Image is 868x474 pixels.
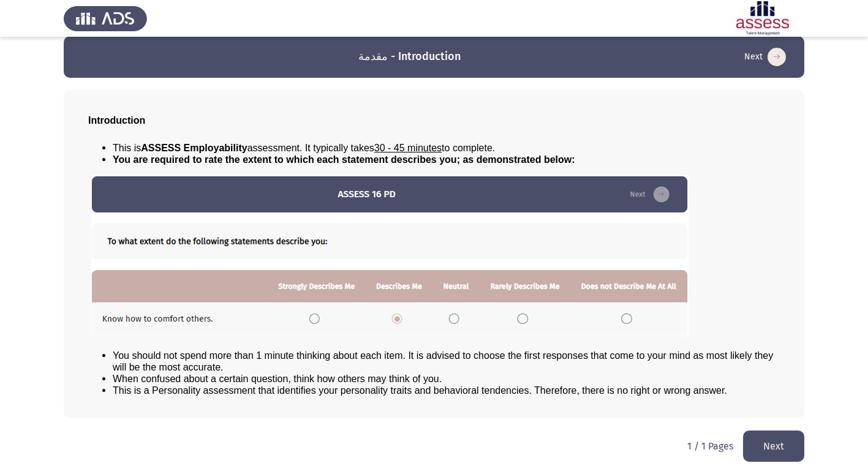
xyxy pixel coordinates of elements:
button: load next page [743,431,804,462]
h3: مقدمة - Introduction [358,49,461,64]
u: 30 - 45 minutes [374,143,442,153]
span: Introduction [88,115,145,126]
img: Assessment logo of ASSESS Employability - EBI [721,1,804,36]
b: ASSESS Employability [141,143,247,153]
img: Assess Talent Management logo [64,1,147,36]
button: load next page [741,47,790,67]
p: 1 / 1 Pages [687,440,733,452]
span: You are required to rate the extent to which each statement describes you; as demonstrated below: [113,154,575,165]
span: This is a Personality assessment that identifies your personality traits and behavioral tendencie... [113,385,727,396]
span: This is assessment. It typically takes to complete. [113,143,495,153]
span: You should not spend more than 1 minute thinking about each item. It is advised to choose the fir... [113,350,773,372]
span: When confused about a certain question, think how others may think of you. [113,374,442,384]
